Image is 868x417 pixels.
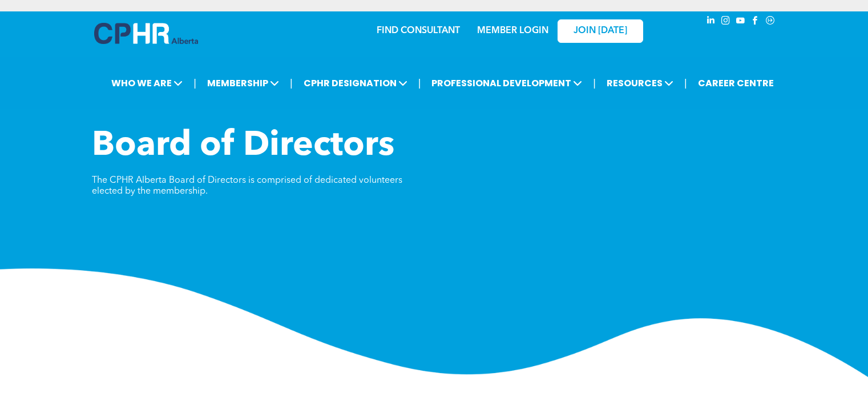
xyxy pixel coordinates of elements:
li: | [290,71,293,95]
a: FIND CONSULTANT [377,26,460,35]
li: | [418,71,421,95]
span: The CPHR Alberta Board of Directors is comprised of dedicated volunteers elected by the membership. [92,176,402,196]
a: MEMBER LOGIN [477,26,548,35]
span: CPHR DESIGNATION [300,73,411,94]
a: linkedin [705,14,717,30]
span: WHO WE ARE [108,73,186,94]
span: RESOURCES [603,73,677,94]
span: MEMBERSHIP [204,73,282,94]
span: JOIN [DATE] [574,26,627,37]
a: Social network [764,14,777,30]
img: A blue and white logo for cp alberta [94,23,198,44]
a: facebook [749,14,762,30]
a: youtube [734,14,747,30]
li: | [193,71,196,95]
li: | [684,71,687,95]
a: CAREER CENTRE [695,73,777,94]
span: Board of Directors [92,129,394,163]
span: PROFESSIONAL DEVELOPMENT [428,73,586,94]
a: JOIN [DATE] [558,19,643,43]
a: instagram [720,14,732,30]
li: | [593,71,596,95]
